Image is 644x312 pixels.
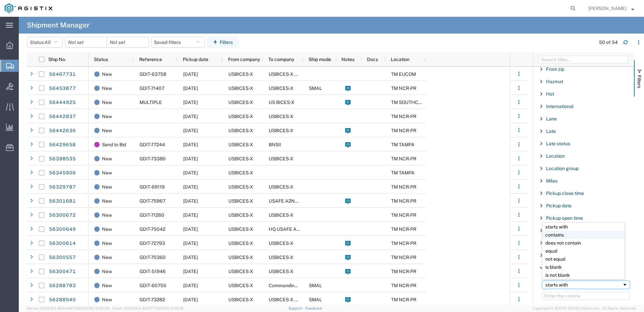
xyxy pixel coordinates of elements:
span: USBICES-X [269,86,293,91]
span: USBICES-X Logistics [269,297,314,302]
span: USBICES-X [228,170,253,175]
span: 07/24/2025 [183,297,198,302]
span: SMAL [309,283,322,288]
span: TM NCR-PR [391,269,416,274]
input: Filter Value [542,292,630,300]
button: [PERSON_NAME] [588,4,635,12]
span: 08/14/2025 [183,86,198,91]
a: 56300672 [49,210,76,221]
span: Commanding Officer - NCTS Naples [269,283,378,288]
span: New [102,123,112,138]
span: Server: 2025.16.0-9544af67660 [27,306,109,310]
span: GDIT-69119 [140,184,165,190]
a: 56345906 [49,168,76,178]
span: International [546,104,574,109]
span: Copyright © [DATE]-[DATE] Agistix Inc., All Rights Reserved [533,306,636,311]
span: Late [546,128,556,134]
span: GDIT-60755 [140,283,166,288]
span: TM SOUTHCOM [391,100,426,105]
span: New [102,264,112,278]
span: 08/08/2025 [183,128,198,133]
span: USBICES-X [269,212,293,218]
h4: Shipment Manager [27,17,90,34]
span: New [102,208,112,222]
span: TM TAMPA [391,142,415,147]
span: USBICES-X [228,212,253,218]
span: New [102,95,112,109]
span: TM NCR-PR [391,184,416,190]
a: Feedback [305,306,322,310]
span: USBICES-X [228,71,253,77]
a: 56300557 [49,252,76,263]
a: 56429658 [49,140,76,150]
span: USBICES-X [228,198,253,204]
span: is not blank [545,272,570,278]
span: BNSII [269,142,281,147]
a: 56329787 [49,182,76,193]
span: USBICES-X Logistics [269,71,314,77]
span: GDIT-73282 [140,297,165,302]
span: To company [268,57,294,62]
span: USBICES-X [228,100,253,105]
input: Not set [65,37,107,47]
div: starts with [545,282,622,288]
span: does not contain [545,240,581,246]
span: 08/08/2025 [183,114,198,119]
span: Late status [546,141,570,146]
span: USBICES-X [228,142,253,147]
span: Hazmat [546,79,563,84]
span: Lane [546,116,557,121]
span: USBICES-X [228,255,253,260]
span: New [102,250,112,264]
span: 08/14/2025 [183,100,198,105]
span: USBICES-X [228,86,253,91]
button: Saved filters [151,37,205,48]
span: GDIT-77244 [140,142,165,147]
span: 08/11/2025 [183,241,198,246]
span: Pickup date [183,57,208,62]
span: Location [546,153,565,159]
a: 56301681 [49,196,76,207]
span: SMAL [309,297,322,302]
span: TM NCR-PR [391,255,416,260]
span: New [102,278,112,293]
input: Not set [107,37,148,47]
span: TM NCR-PR [391,212,416,218]
span: Ship No. [48,57,66,62]
span: Send to Bid [102,138,126,152]
span: USBICES-X [269,269,293,274]
span: USBICES-X [269,156,293,161]
span: GDIT-71407 [140,86,164,91]
span: GDIT-63758 [140,71,166,77]
span: 08/11/2025 [183,142,198,147]
span: USAFE A2NK USBICES-X (EUCOM) [269,198,345,204]
span: 07/31/2025 [183,212,198,218]
button: Status:All [27,37,63,48]
div: 50 of 54 [599,39,618,46]
span: From zip [546,66,564,72]
span: starts with [545,224,568,229]
span: MULTIPLE [140,100,162,105]
a: 56398535 [49,154,76,164]
span: TM NCR-PR [391,156,416,161]
span: Notes [341,57,355,62]
span: Pickup open time [546,215,583,221]
span: GDIT-70360 [140,255,166,260]
span: USBICES-X [269,184,293,190]
button: Filters [207,37,239,48]
span: New [102,293,112,307]
span: GDIT-75967 [140,198,165,204]
span: TM NCR-PR [391,198,416,204]
span: TM NCR-PR [391,297,416,302]
span: Reference [139,57,162,62]
span: New [102,194,112,208]
span: TM NCR-PR [391,128,416,133]
span: New [102,166,112,180]
span: Hot [546,91,554,97]
span: USBICES-X [228,297,253,302]
span: USBICES-X [228,283,253,288]
span: 08/05/2025 [183,156,198,161]
span: Filters [637,75,642,88]
span: 08/13/2025 [183,71,198,77]
span: New [102,152,112,166]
